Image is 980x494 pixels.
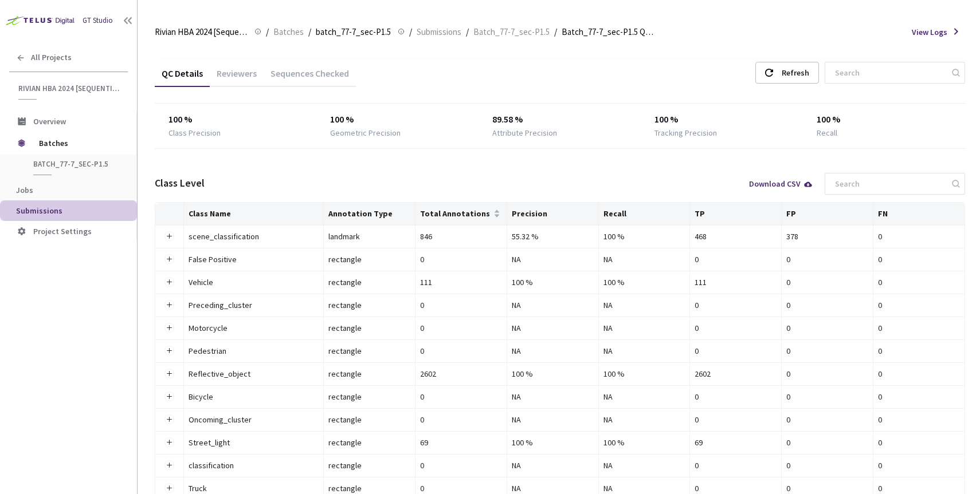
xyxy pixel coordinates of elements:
div: 0 [878,413,960,426]
div: 0 [695,322,777,334]
div: 111 [695,276,777,289]
div: NA [603,390,685,403]
div: 2602 [695,367,777,380]
div: 100 % [512,276,594,289]
span: View Logs [912,26,947,38]
div: 0 [878,436,960,449]
div: Refresh [782,62,809,83]
span: Submissions [417,25,461,39]
div: NA [512,413,594,426]
div: 0 [695,413,777,426]
th: FN [873,203,965,226]
div: 100 % [603,436,685,449]
div: 100 % [603,276,685,289]
button: Expand row [164,484,174,493]
div: landmark [328,230,410,243]
div: Class Level [155,175,205,191]
div: 0 [695,459,777,472]
div: QC Details [155,68,210,87]
div: rectangle [328,367,410,380]
div: 0 [695,299,777,311]
div: 0 [786,390,868,403]
div: NA [512,322,594,334]
div: 100 % [330,113,465,127]
span: Project Settings [33,226,92,236]
div: 0 [695,253,777,266]
span: Submissions [16,205,62,216]
div: NA [512,459,594,472]
div: Tracking Precision [654,127,717,139]
th: Annotation Type [324,203,415,226]
div: rectangle [328,390,410,403]
div: 100 % [512,436,594,449]
div: 0 [786,276,868,289]
a: Submissions [414,25,464,38]
div: Preceding_cluster [189,299,315,311]
button: Expand row [164,323,174,333]
li: / [308,25,311,39]
div: 55.32 % [512,230,594,243]
div: 0 [878,345,960,357]
div: 0 [420,390,502,403]
div: 0 [786,322,868,334]
a: Batches [271,25,306,38]
span: batch_77-7_sec-P1.5 [316,25,391,39]
div: Vehicle [189,276,315,289]
th: TP [690,203,782,226]
div: Class Precision [168,127,221,139]
div: Reflective_object [189,367,315,380]
a: Batch_77-7_sec-P1.5 [471,25,552,38]
div: rectangle [328,299,410,311]
div: 0 [420,322,502,334]
span: Rivian HBA 2024 [Sequential] [18,84,121,93]
button: Expand row [164,369,174,378]
div: classification [189,459,315,472]
div: NA [603,299,685,311]
div: 468 [695,230,777,243]
button: Expand row [164,278,174,287]
div: 378 [786,230,868,243]
div: Bicycle [189,390,315,403]
div: NA [603,322,685,334]
div: rectangle [328,322,410,334]
div: 111 [420,276,502,289]
div: rectangle [328,345,410,357]
span: Overview [33,116,66,127]
div: Motorcycle [189,322,315,334]
span: Batch_77-7_sec-P1.5 [473,25,550,39]
div: 0 [420,345,502,357]
div: 100 % [168,113,304,127]
button: Expand row [164,232,174,241]
div: 0 [786,459,868,472]
span: Rivian HBA 2024 [Sequential] [155,25,248,39]
button: Expand row [164,301,174,310]
span: Jobs [16,185,33,195]
div: Sequences Checked [264,68,356,87]
th: Recall [599,203,691,226]
div: 100 % [603,367,685,380]
div: Oncoming_cluster [189,413,315,426]
div: 2602 [420,367,502,380]
input: Search [828,173,950,194]
span: Batch_77-7_sec-P1.5 QC - [DATE] [562,25,654,39]
span: All Projects [31,53,72,62]
button: Expand row [164,392,174,401]
div: 100 % [654,113,790,127]
input: Search [828,62,950,83]
th: FP [782,203,873,226]
div: 0 [786,367,868,380]
div: Reviewers [210,68,264,87]
div: rectangle [328,253,410,266]
div: Street_light [189,436,315,449]
div: NA [512,253,594,266]
div: 100 % [512,367,594,380]
div: 0 [878,367,960,380]
div: rectangle [328,413,410,426]
div: 0 [786,413,868,426]
li: / [266,25,269,39]
div: 0 [878,322,960,334]
button: Expand row [164,415,174,424]
div: NA [603,253,685,266]
div: 0 [786,253,868,266]
div: Recall [817,127,837,139]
